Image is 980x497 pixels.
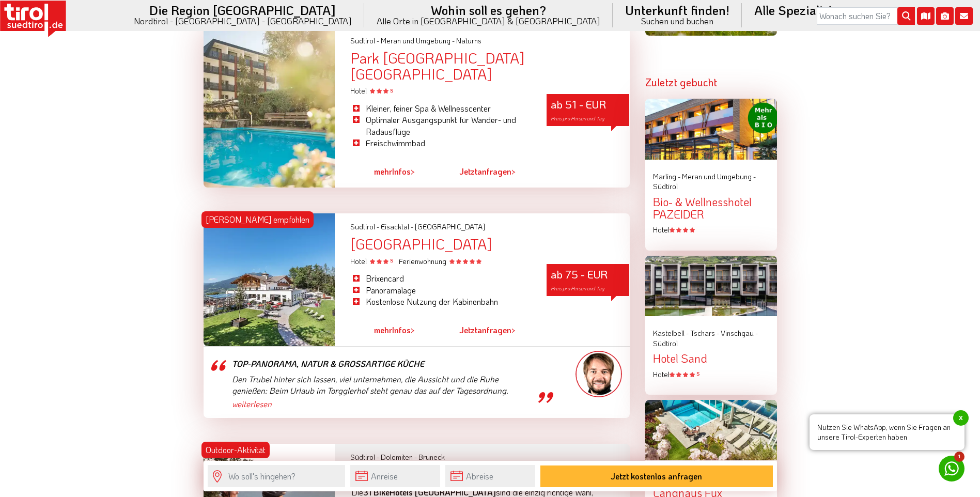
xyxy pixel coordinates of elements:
a: Jetztanfragen> [459,160,516,184]
small: Nordtirol - [GEOGRAPHIC_DATA] - [GEOGRAPHIC_DATA] [134,17,352,25]
div: ab 75 - EUR [547,264,629,296]
span: Südtirol [653,338,678,348]
a: mehrInfos> [374,160,415,184]
a: 1 Nutzen Sie WhatsApp, wenn Sie Fragen an unsere Tirol-Experten habenx [939,456,965,482]
li: Freischwimmbad [350,137,531,149]
div: [PERSON_NAME] empfohlen [201,211,314,228]
div: Park [GEOGRAPHIC_DATA] [GEOGRAPHIC_DATA] [350,50,629,82]
input: Wo soll's hingehen? [208,465,345,487]
span: Südtirol - [350,452,379,462]
div: Outdoor-Aktivität [201,442,270,458]
span: Bruneck [418,452,445,462]
small: Alle Orte in [GEOGRAPHIC_DATA] & [GEOGRAPHIC_DATA] [377,17,600,25]
span: Preis pro Person und Tag [551,285,604,292]
span: > [411,166,415,177]
img: frag-markus.png [575,351,622,397]
span: Preis pro Person und Tag [551,115,604,122]
div: Hotel [653,369,769,380]
span: Naturns [456,36,481,45]
a: mehrInfos> [374,318,415,342]
li: Brixencard [350,273,531,284]
input: Abreise [445,465,535,487]
span: x [953,410,969,426]
li: Optimaler Ausgangspunkt für Wander- und Radausflüge [350,114,531,137]
div: ab 51 - EUR [547,94,629,126]
i: Kontakt [955,7,973,25]
span: Dolomiten - [381,452,417,462]
span: Ferienwohnung [399,256,481,266]
button: Jetzt kostenlos anfragen [540,465,773,487]
a: Marling - Meran und Umgebung - Südtirol Bio- & Wellnesshotel PAZEIDER Hotel [653,172,769,235]
p: Den Trubel hinter sich lassen, viel unternehmen, die Aussicht und die Ruhe genießen: Beim Urlaub ... [232,374,534,466]
span: Jetzt [459,324,477,335]
input: Anreise [350,465,440,487]
span: Eisacktal - [381,222,413,231]
span: mehr [374,166,392,177]
span: 1 [954,452,965,462]
div: Bio- & Wellnesshotel PAZEIDER [653,196,769,221]
span: Jetzt [459,166,477,177]
span: mehr [374,324,392,335]
span: Meran und Umgebung - [682,172,756,181]
strong: Zuletzt gebucht [645,75,717,89]
span: Hotel [350,86,393,96]
span: Südtirol [653,181,678,191]
div: Hotel Sand [653,352,769,365]
div: Top-Panorama, Natur & großartige Küche [232,351,534,368]
span: Vinschgau - [721,328,758,338]
i: Fotogalerie [936,7,954,25]
i: Karte öffnen [917,7,935,25]
span: > [511,324,516,335]
span: Kastelbell - Tschars - [653,328,719,338]
span: > [411,324,415,335]
sup: S [696,370,699,377]
div: [GEOGRAPHIC_DATA] [350,236,629,252]
span: Marling - [653,172,680,181]
sup: S [390,87,393,94]
span: Meran und Umgebung - [381,36,455,45]
li: Kostenlose Nutzung der Kabinenbahn [350,296,531,307]
div: Hotel [653,225,769,235]
span: Hotel [350,256,395,266]
a: Jetztanfragen> [459,318,516,342]
span: Südtirol - [350,36,379,45]
a: weiterlesen [232,398,534,410]
small: Suchen und buchen [625,17,729,25]
a: Kastelbell - Tschars - Vinschgau - Südtirol Hotel Sand Hotel S [653,328,769,379]
li: Kleiner, feiner Spa & Wellnesscenter [350,103,531,114]
span: Nutzen Sie WhatsApp, wenn Sie Fragen an unsere Tirol-Experten haben [810,414,965,450]
li: Panoramalage [350,285,531,296]
span: Südtirol - [350,222,379,231]
sup: S [390,257,393,264]
span: > [511,166,516,177]
input: Wonach suchen Sie? [817,7,915,25]
span: [GEOGRAPHIC_DATA] [415,222,485,231]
